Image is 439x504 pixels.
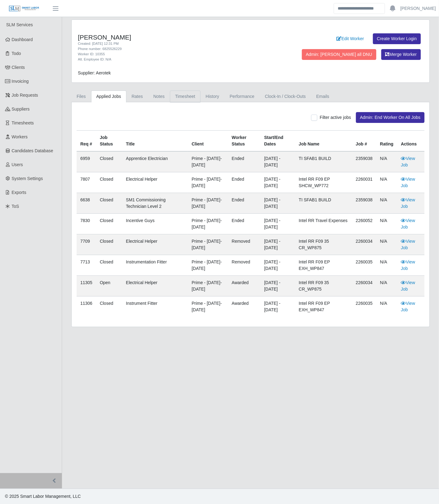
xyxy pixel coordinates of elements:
span: Dashboard [12,37,33,42]
td: 2260035 [352,296,377,317]
span: © 2025 Smart Labor Management, LLC [5,494,81,499]
span: ToS [12,204,19,209]
span: Workers [12,134,28,139]
th: Start/End Dates [260,131,295,152]
a: View Job [401,239,415,250]
span: Users [12,162,23,167]
td: TI SFAB1 BUILD [295,151,352,172]
th: Job Status [96,131,122,152]
td: Closed [96,151,122,172]
td: 2359038 [352,193,377,214]
td: Instrumentation Fitter [122,255,188,276]
td: N/A [376,234,397,255]
td: 11306 [77,296,96,317]
td: Closed [96,296,122,317]
td: Intel RR Travel Expenses [295,214,352,234]
td: Apprentice Electrician [122,151,188,172]
td: N/A [376,172,397,193]
td: Closed [96,255,122,276]
td: Electrical Helper [122,276,188,296]
span: Clients [12,65,25,70]
td: Intel RR F09 EP EXH_WP847 [295,255,352,276]
a: View Job [401,218,415,229]
th: Rating [376,131,397,152]
td: awarded [228,296,260,317]
td: Prime - [DATE]-[DATE] [188,193,228,214]
td: Closed [96,234,122,255]
td: [DATE] - [DATE] [260,234,295,255]
th: Actions [397,131,424,152]
td: ended [228,193,260,214]
td: 2260052 [352,214,377,234]
th: Req # [77,131,96,152]
div: Worker ID: 10355 [78,52,276,57]
td: [DATE] - [DATE] [260,193,295,214]
td: Prime - [DATE]-[DATE] [188,276,228,296]
td: awarded [228,276,260,296]
td: Intel RR F09 EP EXH_WP847 [295,296,352,317]
td: Intel RR F09 EP SHCW_WP772 [295,172,352,193]
td: 2260034 [352,276,377,296]
td: N/A [376,214,397,234]
td: N/A [376,151,397,172]
td: [DATE] - [DATE] [260,296,295,317]
td: Incentive Guys [122,214,188,234]
td: 7713 [77,255,96,276]
td: Instrument Fitter [122,296,188,317]
span: Job Requests [12,93,38,98]
td: [DATE] - [DATE] [260,214,295,234]
td: ended [228,214,260,234]
td: Prime - [DATE]-[DATE] [188,214,228,234]
th: Title [122,131,188,152]
td: N/A [376,276,397,296]
td: N/A [376,296,397,317]
img: SLM Logo [9,5,40,12]
div: Created: [DATE] 12:31 PM [78,41,276,46]
h4: [PERSON_NAME] [78,33,276,41]
a: Create Worker Login [373,33,421,44]
a: [PERSON_NAME] [400,5,436,12]
a: View Job [401,259,415,271]
a: Notes [148,90,170,103]
span: Candidates Database [12,148,53,153]
button: Admin: [PERSON_NAME] all DNU [302,49,376,60]
th: Client [188,131,228,152]
td: Prime - [DATE]-[DATE] [188,172,228,193]
a: Emails [311,90,335,103]
td: Electrical Helper [122,172,188,193]
td: [DATE] - [DATE] [260,255,295,276]
td: [DATE] - [DATE] [260,151,295,172]
td: Open [96,276,122,296]
a: View Job [401,197,415,209]
td: 7807 [77,172,96,193]
span: System Settings [12,176,43,181]
td: 2260031 [352,172,377,193]
td: ended [228,172,260,193]
a: Clock-In / Clock-Outs [260,90,311,103]
span: Exports [12,190,26,195]
span: Timesheets [12,120,34,125]
span: Supplier: Aerotek [78,70,111,75]
a: Applied Jobs [91,90,126,103]
td: removed [228,234,260,255]
input: Search [334,3,385,14]
th: Job Name [295,131,352,152]
td: Intel RR F09 35 CR_WP875 [295,234,352,255]
a: History [201,90,225,103]
a: View Job [401,156,415,167]
div: Alt. Employee ID: N/A [78,57,276,62]
td: Prime - [DATE]-[DATE] [188,296,228,317]
td: Closed [96,214,122,234]
span: SLM Services [6,22,33,27]
td: removed [228,255,260,276]
td: Electrical Helper [122,234,188,255]
span: Suppliers [12,107,30,111]
th: Worker Status [228,131,260,152]
span: Todo [12,51,21,56]
a: Edit Worker [332,33,368,44]
button: Merge Worker [381,49,421,60]
td: 7830 [77,214,96,234]
td: 2260035 [352,255,377,276]
a: View Job [401,280,415,292]
span: Invoicing [12,79,29,84]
